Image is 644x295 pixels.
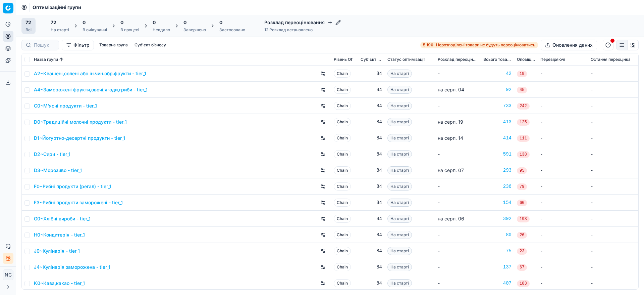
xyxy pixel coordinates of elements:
[361,231,382,238] div: 84
[62,40,94,50] button: Фільтр
[361,86,382,93] div: 84
[591,57,631,62] span: Остання переоцінка
[517,167,527,174] span: 95
[538,114,588,130] td: -
[483,215,512,222] a: 392
[438,216,464,221] span: на серп. 06
[334,57,353,62] span: Рівень OГ
[387,199,412,207] span: На старті
[361,151,382,158] div: 84
[517,57,535,62] span: Оповіщення
[483,248,512,254] a: 75
[517,87,527,93] span: 45
[34,280,85,287] a: K0~Кава,какао - tier_1
[483,119,512,125] a: 413
[334,182,351,191] span: Chain
[51,19,56,26] span: 72
[538,211,588,227] td: -
[387,182,412,191] span: На старті
[361,215,382,222] div: 84
[483,167,512,174] div: 293
[219,27,245,33] div: Застосовано
[387,57,425,62] span: Статус оптимізації
[483,70,512,77] div: 42
[387,86,412,94] span: На старті
[334,150,351,158] span: Chain
[334,86,351,94] span: Chain
[538,82,588,98] td: -
[387,279,412,287] span: На старті
[517,151,530,158] span: 138
[435,259,481,275] td: -
[517,71,527,77] span: 19
[588,146,638,162] td: -
[361,167,382,174] div: 84
[483,102,512,109] a: 733
[334,279,351,287] span: Chain
[438,119,463,125] span: на серп. 19
[34,86,148,93] a: A4~Заморожені фрукти,овочі,ягоди,гриби - tier_1
[483,57,512,62] span: Всього товарів
[538,243,588,259] td: -
[387,102,412,110] span: На старті
[51,27,69,33] div: На старті
[153,19,156,26] span: 0
[387,150,412,158] span: На старті
[538,195,588,211] td: -
[334,118,351,126] span: Chain
[517,216,530,222] span: 193
[34,183,111,190] a: F0~Рибні продукти (регал) - tier_1
[361,119,382,125] div: 84
[33,4,81,11] span: Оптимізаційні групи
[435,227,481,243] td: -
[538,146,588,162] td: -
[3,269,13,280] button: NC
[588,98,638,114] td: -
[387,231,412,239] span: На старті
[361,183,382,190] div: 84
[34,42,55,48] input: Пошук
[588,195,638,211] td: -
[588,227,638,243] td: -
[483,264,512,270] a: 137
[25,19,31,26] span: 72
[264,27,341,33] div: 12 Розклад встановлено
[334,199,351,207] span: Chain
[517,280,530,287] span: 183
[25,27,32,33] div: Всі
[387,263,412,271] span: На старті
[538,162,588,178] td: -
[334,134,351,142] span: Chain
[34,199,123,206] a: F3~Рибні продукти заморожені - tier_1
[483,231,512,238] a: 80
[436,42,535,48] span: Нерозподілені товари не будуть переоцінюватись
[517,248,527,255] span: 23
[588,259,638,275] td: -
[538,227,588,243] td: -
[483,183,512,190] a: 236
[438,57,478,62] span: Розклад переоцінювання
[334,263,351,271] span: Chain
[435,178,481,195] td: -
[132,41,169,49] button: Суб'єкт бізнесу
[58,56,65,63] button: Sorted by Назва групи ascending
[361,135,382,141] div: 84
[541,40,597,50] button: Оновлення даних
[540,57,565,62] span: Перевіряючі
[517,200,527,206] span: 60
[361,248,382,254] div: 84
[435,195,481,211] td: -
[34,151,70,158] a: D2~Сири - tier_1
[334,102,351,110] span: Chain
[34,70,146,77] a: A2~Квашені,солені або ін.чин.обр.фрукти - tier_1
[483,86,512,93] a: 92
[483,151,512,158] a: 591
[34,167,82,174] a: D3~Морозиво - tier_1
[3,270,13,280] span: NC
[423,42,433,48] strong: 5 190
[483,199,512,206] a: 154
[361,57,382,62] span: Суб'єкт бізнесу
